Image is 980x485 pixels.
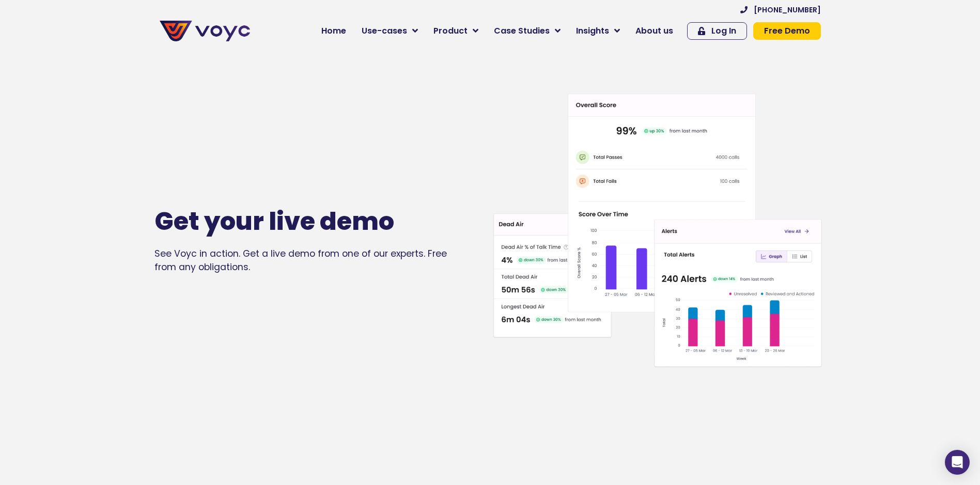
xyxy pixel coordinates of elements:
a: Free Demo [753,22,821,40]
a: About us [628,21,681,41]
span: Insights [576,25,609,37]
span: Product [433,25,468,37]
img: voyc-full-logo [160,21,250,41]
span: Use-cases [362,25,407,37]
a: Log In [687,22,747,40]
span: About us [635,25,673,37]
span: Case Studies [494,25,550,37]
a: Use-cases [354,21,426,41]
h1: Get your live demo [154,207,459,237]
a: Case Studies [486,21,568,41]
span: Log In [711,27,736,35]
a: Insights [568,21,628,41]
div: See Voyc in action. Get a live demo from one of our experts. Free from any obligations. [154,247,490,274]
a: Product [426,21,486,41]
a: [PHONE_NUMBER] [740,6,821,13]
span: Home [321,25,346,37]
span: Free Demo [764,27,810,35]
span: [PHONE_NUMBER] [754,6,821,13]
a: Home [314,21,354,41]
div: Open Intercom Messenger [945,450,970,475]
